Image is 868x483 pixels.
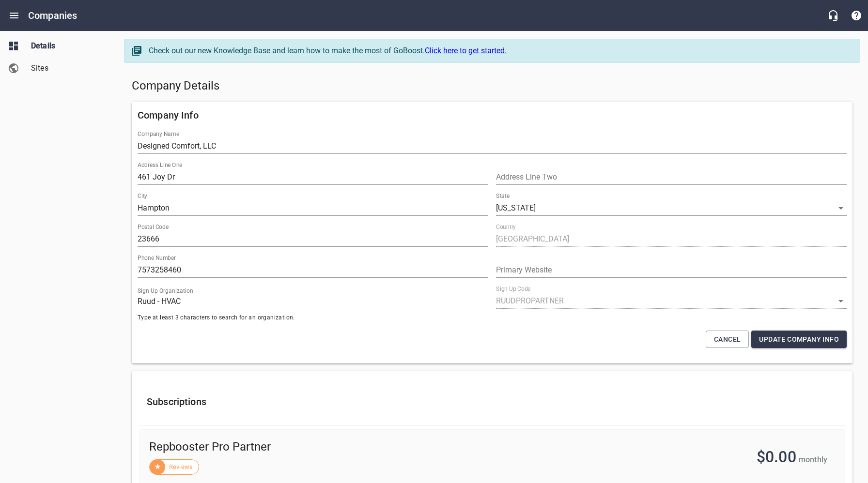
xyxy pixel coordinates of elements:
[821,4,845,27] button: Live Chat
[28,8,77,23] h6: Companies
[138,313,488,323] span: Type at least 3 characters to search for an organization.
[496,193,510,199] label: State
[138,131,179,137] label: Company Name
[138,107,847,123] h6: Company Info
[759,333,839,346] span: Update Company Info
[163,462,199,472] span: Reviews
[138,294,488,309] input: Start typing to search organizations
[706,331,749,348] button: Cancel
[149,439,506,455] span: Repbooster Pro Partner
[496,224,516,230] label: Country
[496,286,530,292] label: Sign Up Code
[425,46,507,55] a: Click here to get started.
[138,255,176,261] label: Phone Number
[845,4,868,27] button: Support Portal
[2,4,26,27] button: Open drawer
[138,162,182,168] label: Address Line One
[149,45,850,57] div: Check out our new Knowledge Base and learn how to make the most of GoBoost.
[31,40,105,52] span: Details
[147,394,837,409] h6: Subscriptions
[149,459,199,475] div: Reviews
[138,224,169,230] label: Postal Code
[714,333,741,346] span: Cancel
[757,448,796,466] span: $0.00
[31,62,105,74] span: Sites
[799,455,827,464] span: monthly
[138,193,147,199] label: City
[751,331,847,348] button: Update Company Info
[132,78,852,94] h5: Company Details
